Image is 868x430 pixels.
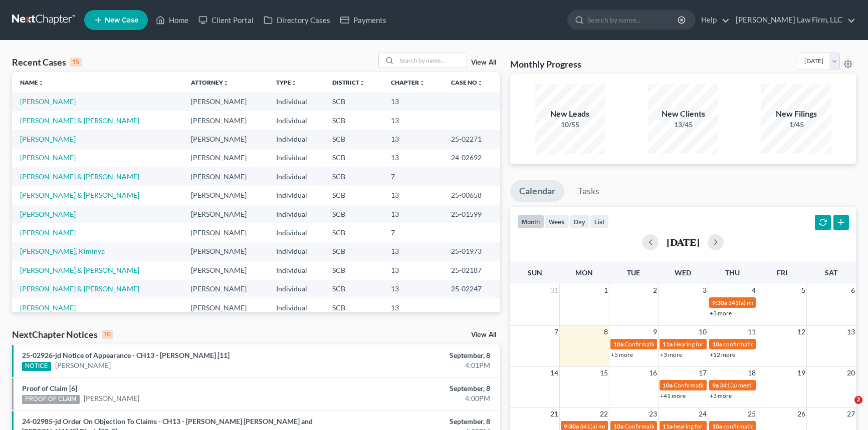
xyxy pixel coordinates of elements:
[477,80,483,86] i: unfold_more
[451,79,483,86] a: Case Nounfold_more
[324,167,383,186] td: SCB
[569,215,590,228] button: day
[396,53,467,68] input: Search by name...
[20,266,139,274] a: [PERSON_NAME] & [PERSON_NAME]
[193,11,259,29] a: Client Portal
[183,167,268,186] td: [PERSON_NAME]
[796,367,806,379] span: 19
[720,381,816,389] span: 341(a) meeting for [PERSON_NAME]
[324,130,383,148] td: SCB
[553,326,559,338] span: 7
[599,408,609,420] span: 22
[20,191,139,199] a: [PERSON_NAME] & [PERSON_NAME]
[712,340,722,348] span: 10a
[324,205,383,223] td: SCB
[22,395,80,404] div: PROOF OF CLAIM
[747,408,757,420] span: 25
[12,56,82,68] div: Recent Cases
[268,130,324,148] td: Individual
[183,223,268,242] td: [PERSON_NAME]
[846,367,856,379] span: 20
[613,422,623,430] span: 10a
[443,242,500,261] td: 25-01973
[575,268,593,277] span: Mon
[660,351,682,358] a: +3 more
[702,284,708,296] span: 3
[55,360,111,370] a: [PERSON_NAME]
[20,135,76,143] a: [PERSON_NAME]
[696,11,730,29] a: Help
[624,340,738,348] span: Confirmation hearing for [PERSON_NAME]
[443,280,500,298] td: 25-02247
[341,416,490,426] div: September, 8
[22,362,51,371] div: NOTICE
[652,284,658,296] span: 2
[105,17,138,24] span: New Case
[383,149,443,167] td: 13
[777,268,787,277] span: Fri
[332,79,365,86] a: Districtunfold_more
[20,247,105,255] a: [PERSON_NAME], Kiminya
[12,328,113,340] div: NextChapter Notices
[324,186,383,204] td: SCB
[603,326,609,338] span: 8
[268,205,324,223] td: Individual
[324,92,383,111] td: SCB
[183,111,268,130] td: [PERSON_NAME]
[20,303,76,312] a: [PERSON_NAME]
[383,205,443,223] td: 13
[663,422,673,430] span: 11a
[675,268,691,277] span: Wed
[268,223,324,242] td: Individual
[20,284,139,293] a: [PERSON_NAME] & [PERSON_NAME]
[443,130,500,148] td: 25-02271
[324,242,383,261] td: SCB
[291,80,297,86] i: unfold_more
[761,120,831,130] div: 1/45
[70,58,82,67] div: 15
[648,108,718,120] div: New Clients
[20,228,76,237] a: [PERSON_NAME]
[383,298,443,317] td: 13
[419,80,425,86] i: unfold_more
[698,367,708,379] span: 17
[183,261,268,279] td: [PERSON_NAME]
[20,97,76,106] a: [PERSON_NAME]
[549,284,559,296] span: 31
[710,351,735,358] a: +12 more
[712,422,722,430] span: 10a
[761,108,831,120] div: New Filings
[341,393,490,403] div: 4:00PM
[183,205,268,223] td: [PERSON_NAME]
[648,120,718,130] div: 13/45
[20,153,76,162] a: [PERSON_NAME]
[443,261,500,279] td: 25-02187
[223,80,229,86] i: unfold_more
[825,268,837,277] span: Sat
[183,298,268,317] td: [PERSON_NAME]
[383,223,443,242] td: 7
[747,326,757,338] span: 11
[796,408,806,420] span: 26
[22,384,77,392] a: Proof of Claim [6]
[22,351,230,359] a: 25-02926-jd Notice of Appearance - CH13 - [PERSON_NAME] [11]
[569,180,608,202] a: Tasks
[549,408,559,420] span: 21
[183,130,268,148] td: [PERSON_NAME]
[268,280,324,298] td: Individual
[341,350,490,360] div: September, 8
[383,280,443,298] td: 13
[324,261,383,279] td: SCB
[443,205,500,223] td: 25-01599
[38,80,44,86] i: unfold_more
[183,186,268,204] td: [PERSON_NAME]
[191,79,229,86] a: Attorneyunfold_more
[20,172,139,181] a: [PERSON_NAME] & [PERSON_NAME]
[517,215,544,228] button: month
[391,79,425,86] a: Chapterunfold_more
[20,210,76,218] a: [PERSON_NAME]
[268,92,324,111] td: Individual
[731,11,855,29] a: [PERSON_NAME] Law Firm, LLC
[335,11,391,29] a: Payments
[383,130,443,148] td: 13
